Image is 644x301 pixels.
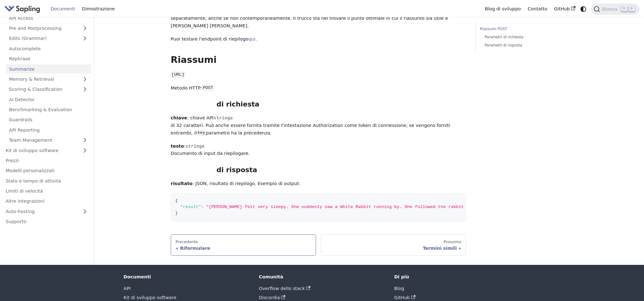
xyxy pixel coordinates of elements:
[602,7,617,12] font: Ricerca
[180,246,210,251] font: Riformulare
[217,166,257,174] font: di risposta
[255,36,257,41] font: .
[629,6,635,12] kbd: K
[6,115,91,124] a: Guardrails
[171,54,217,65] font: Riassumi
[6,85,91,94] a: Scoring & Classification
[579,4,588,14] button: Passa dalla modalità scura a quella chiara (attualmente modalità di sistema)
[394,295,416,300] a: GitHub
[6,95,91,104] a: AI Detector
[485,34,563,40] a: Parametri di richiesta
[4,4,40,14] img: Alberello.ai
[79,146,91,155] button: Espandi la categoria della barra laterale 'SDK'
[6,158,19,163] font: Prezzi
[171,36,248,41] font: Puoi testare l'endpoint di riepilogo
[187,115,214,120] font: : chiave API
[2,177,91,186] a: Stato e tempo di attività
[485,42,563,48] a: Parametri di risposta
[180,205,201,209] span: "result"
[6,189,43,194] font: Limiti di velocità
[217,100,259,108] font: di richiesta
[171,8,448,29] font: Si noti che è semplice fornire una copertura perfetta e al contempo ridurre completamente la lung...
[197,130,206,136] code: key
[621,6,627,12] kbd: ⌘
[192,181,300,186] font: : JSON, risultato di riepilogo. Esempio di output:
[186,144,205,149] font: stringa
[6,136,91,145] a: Team Management
[2,166,91,175] a: Modelli personalizzati
[554,6,570,11] font: GitHub
[171,123,450,135] font: di 32 caratteri. Può anche essere fornita tramite l'intestazione Authorization come token di conn...
[591,3,639,15] button: Cerca (Comando+K)
[394,295,410,300] font: GitHub
[4,4,42,14] a: Alberello.ai
[259,286,305,291] font: Overflow dello stack
[480,27,507,31] font: Riassumi POST
[248,36,255,41] a: qui
[201,205,203,209] span: :
[202,85,214,91] code: POST
[2,146,79,155] a: Kit di sviluppo software
[2,197,91,206] a: Altre integrazioni
[206,130,272,135] font: parametro ha la precedenza.
[171,181,192,186] font: risultato
[6,34,91,43] a: Edits (Grammar)
[51,6,75,11] font: Documenti
[481,4,524,14] a: Blog di sviluppo
[171,144,184,149] font: testo
[171,85,202,90] font: Metodo HTTP:
[171,151,250,156] font: Documento di input da riepilogare.
[394,274,409,279] font: Di più
[6,105,91,114] a: Benchmarking & Evaluation
[528,6,547,11] font: Contatto
[184,144,186,149] font: :
[79,4,118,14] a: Dimostrazione
[6,54,91,63] a: Rephrase
[524,4,551,14] a: Contatto
[394,286,404,291] a: Blog
[259,274,283,279] font: Comunità
[6,168,55,173] font: Modelli personalizzati
[6,199,44,204] font: Altre integrazioni
[175,211,178,216] span: }
[171,72,185,78] code: [URL]
[485,6,521,11] font: Blog di sviluppo
[6,126,91,135] a: API Reporting
[124,286,131,291] a: API
[2,187,91,196] a: Limiti di velocità
[175,198,178,203] span: {
[2,156,91,165] a: Prezzi
[6,219,26,224] font: Supporto
[6,209,35,214] font: Auto-hosting
[2,207,91,216] a: Auto-hosting
[485,35,523,39] font: Parametri di richiesta
[6,24,91,33] a: Pre and Postprocessing
[485,43,522,47] font: Parametri di risposta
[175,239,198,244] font: Precedente
[82,6,115,11] font: Dimostrazione
[321,234,466,256] a: ProssimoTermini simili
[6,14,91,23] a: API Access
[6,178,61,183] font: Stato e tempo di attività
[551,4,579,14] a: GitHub
[259,286,310,291] a: Overflow dello stack
[423,246,457,251] font: Termini simili
[206,205,500,209] span: "[PERSON_NAME] felt very sleepy. She suddenly saw a White Rabbit running by. She followed the rab...
[2,217,91,226] a: Supporto
[6,75,91,84] a: Memory & Retrieval
[6,44,91,53] a: Autocomplete
[171,234,466,256] nav: Pagine di documenti
[259,295,286,300] a: Discordia
[259,295,280,300] font: Discordia
[6,148,58,153] font: Kit di sviluppo software
[124,295,176,300] a: Kit di sviluppo software
[47,4,79,14] a: Documenti
[6,64,91,74] a: Summarize
[214,115,233,120] font: stringa
[171,115,187,120] font: chiave
[124,274,151,279] font: Documenti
